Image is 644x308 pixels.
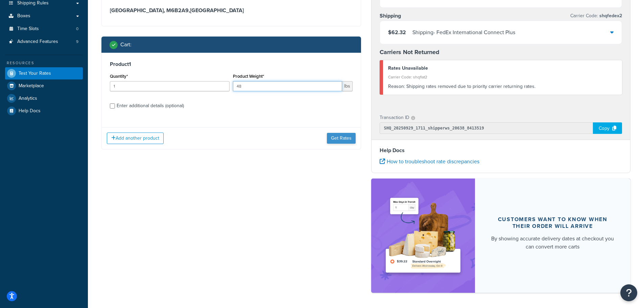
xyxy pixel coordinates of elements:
[598,12,622,19] span: shqfedex2
[381,189,465,283] img: feature-image-ddt-36eae7f7280da8017bfb280eaccd9c446f90b1fe08728e4019434db127062ab4.png
[570,11,622,21] p: Carrier Code:
[120,42,132,48] h2: Cart :
[233,81,342,91] input: 0.00
[5,80,83,92] a: Marketplace
[388,72,617,82] div: Carrier Code: shqflat2
[388,83,405,90] span: Reason:
[76,39,78,45] span: 9
[17,0,49,6] span: Shipping Rules
[5,35,83,48] a: Advanced Features9
[412,28,515,37] div: Shipping - FedEx International Connect Plus
[117,101,184,111] div: Enter additional details (optional)
[110,103,115,109] input: Enter additional details (optional)
[233,74,264,79] label: Product Weight*
[5,67,83,79] a: Test Your Rates
[388,28,406,36] span: $62.32
[491,235,615,251] div: By showing accurate delivery dates at checkout you can convert more carts
[380,48,439,56] strong: Carriers Not Returned
[5,35,83,48] li: Advanced Features
[388,82,617,91] div: Shipping rates removed due to priority carrier returning rates.
[110,81,230,91] input: 0
[5,10,83,22] a: Boxes
[620,284,637,301] button: Open Resource Center
[17,39,58,45] span: Advanced Features
[19,83,44,89] span: Marketplace
[5,92,83,104] a: Analytics
[19,108,41,114] span: Help Docs
[593,122,622,134] div: Copy
[19,96,37,101] span: Analytics
[380,113,409,122] p: Transaction ID
[5,105,83,117] a: Help Docs
[110,7,353,14] h3: [GEOGRAPHIC_DATA], M6B2A9 , [GEOGRAPHIC_DATA]
[107,133,164,144] button: Add another product
[5,23,83,35] a: Time Slots0
[388,64,617,73] div: Rates Unavailable
[342,81,353,91] span: lbs
[380,13,401,19] h3: Shipping
[491,216,615,230] div: Customers want to know when their order will arrive
[19,71,51,76] span: Test Your Rates
[5,60,83,66] div: Resources
[5,23,83,35] li: Time Slots
[110,61,353,68] h3: Product 1
[380,158,479,165] a: How to troubleshoot rate discrepancies
[380,146,622,155] h4: Help Docs
[110,74,128,79] label: Quantity*
[17,13,30,19] span: Boxes
[17,26,39,32] span: Time Slots
[327,133,356,144] button: Get Rates
[76,26,78,32] span: 0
